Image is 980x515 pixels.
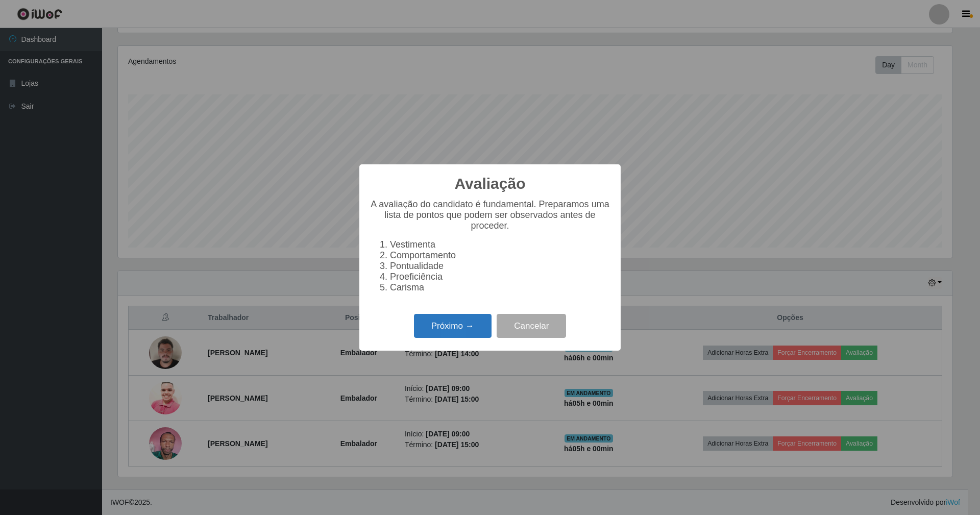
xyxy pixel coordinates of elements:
[390,261,610,272] li: Pontualidade
[455,175,526,193] h2: Avaliação
[390,250,610,261] li: Comportamento
[390,239,610,250] li: Vestimenta
[390,272,610,282] li: Proeficiência
[370,199,610,231] p: A avaliação do candidato é fundamental. Preparamos uma lista de pontos que podem ser observados a...
[414,314,492,338] button: Próximo →
[497,314,566,338] button: Cancelar
[390,282,610,293] li: Carisma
